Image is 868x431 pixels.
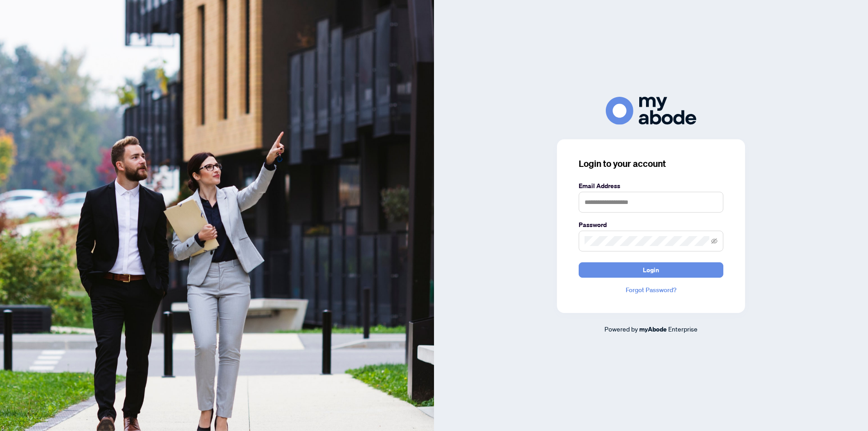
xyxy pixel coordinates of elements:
a: Forgot Password? [579,285,723,295]
button: Login [579,262,723,278]
span: eye-invisible [711,238,717,244]
h3: Login to your account [579,157,723,170]
label: Email Address [579,181,723,191]
span: Enterprise [668,325,698,333]
label: Password [579,220,723,230]
a: myAbode [639,324,667,334]
img: ma-logo [606,97,696,124]
span: Powered by [604,325,638,333]
span: Login [643,263,659,277]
